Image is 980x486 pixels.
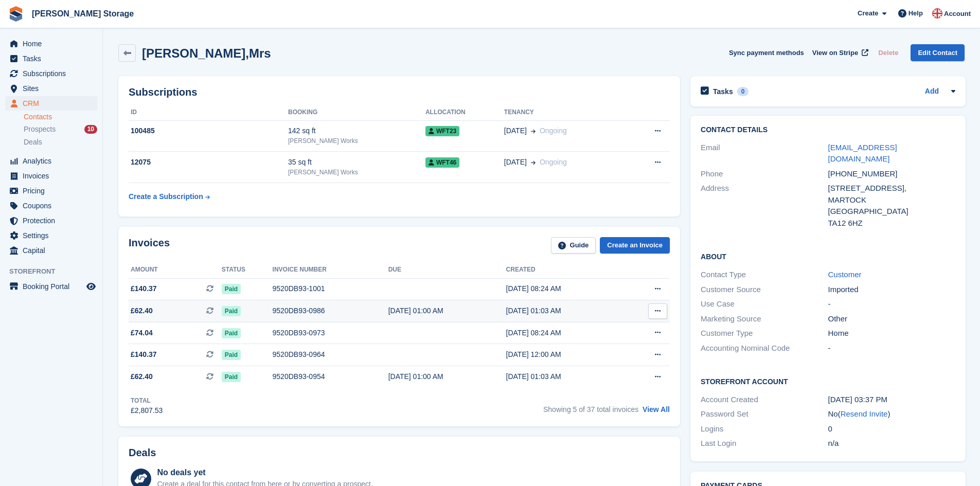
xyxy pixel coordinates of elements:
[23,169,84,183] span: Invoices
[129,191,203,202] div: Create a Subscription
[222,328,241,338] span: Paid
[425,157,459,168] span: WFT46
[828,143,897,164] a: [EMAIL_ADDRESS][DOMAIN_NAME]
[23,96,84,111] span: CRM
[157,466,372,479] div: No deals yet
[504,104,628,121] th: Tenancy
[85,280,97,293] a: Preview store
[5,66,97,81] a: menu
[273,328,388,338] div: 9520DB93-0973
[425,104,504,121] th: Allocation
[828,270,862,279] a: Customer
[908,8,923,19] span: Help
[23,184,84,198] span: Pricing
[129,157,288,168] div: 12075
[701,284,828,296] div: Customer Source
[874,44,902,61] button: Delete
[24,137,97,148] a: Deals
[701,269,828,281] div: Contact Type
[5,154,97,168] a: menu
[701,313,828,325] div: Marketing Source
[540,127,567,135] span: Ongoing
[551,237,596,254] a: Guide
[5,37,97,51] a: menu
[23,37,84,51] span: Home
[23,279,84,294] span: Booking Portal
[925,86,939,98] a: Add
[24,137,42,147] span: Deals
[701,343,828,354] div: Accounting Nominal Code
[828,408,955,420] div: No
[828,194,955,206] div: MARTOCK
[23,66,84,81] span: Subscriptions
[273,349,388,360] div: 9520DB93-0964
[729,44,804,61] button: Sync payment methods
[600,237,670,254] a: Create an Invoice
[129,262,222,278] th: Amount
[828,183,955,194] div: [STREET_ADDRESS],
[932,8,942,19] img: John Baker
[506,371,624,382] div: [DATE] 01:03 AM
[828,438,955,449] div: n/a
[701,126,955,134] h2: Contact Details
[131,405,163,416] div: £2,807.53
[222,262,273,278] th: Status
[131,371,153,382] span: £62.40
[808,44,870,61] a: View on Stripe
[701,328,828,339] div: Customer Type
[222,284,241,294] span: Paid
[129,86,670,98] h2: Subscriptions
[288,157,425,168] div: 35 sq ft
[222,306,241,316] span: Paid
[838,409,890,418] span: ( )
[273,305,388,316] div: 9520DB93-0986
[812,48,858,58] span: View on Stripe
[701,142,828,165] div: Email
[129,104,288,121] th: ID
[701,168,828,180] div: Phone
[23,243,84,258] span: Capital
[288,104,425,121] th: Booking
[828,423,955,435] div: 0
[828,328,955,339] div: Home
[131,328,153,338] span: £74.04
[504,157,527,168] span: [DATE]
[828,343,955,354] div: -
[506,262,624,278] th: Created
[944,9,971,19] span: Account
[288,168,425,177] div: [PERSON_NAME] Works
[5,279,97,294] a: menu
[84,125,97,134] div: 10
[506,283,624,294] div: [DATE] 08:24 AM
[701,183,828,229] div: Address
[222,350,241,360] span: Paid
[701,423,828,435] div: Logins
[701,251,955,261] h2: About
[5,96,97,111] a: menu
[828,284,955,296] div: Imported
[911,44,965,61] a: Edit Contact
[131,283,157,294] span: £140.37
[23,228,84,243] span: Settings
[737,87,749,96] div: 0
[701,408,828,420] div: Password Set
[8,6,24,22] img: stora-icon-8386f47178a22dfd0bd8f6a31ec36ba5ce8667c1dd55bd0f319d3a0aa187defe.svg
[129,447,156,459] h2: Deals
[5,169,97,183] a: menu
[23,199,84,213] span: Coupons
[388,371,506,382] div: [DATE] 01:00 AM
[23,213,84,228] span: Protection
[841,409,888,418] a: Resend Invite
[5,213,97,228] a: menu
[828,168,955,180] div: [PHONE_NUMBER]
[858,8,878,19] span: Create
[506,349,624,360] div: [DATE] 12:00 AM
[701,376,955,386] h2: Storefront Account
[540,158,567,166] span: Ongoing
[222,372,241,382] span: Paid
[828,394,955,406] div: [DATE] 03:37 PM
[713,87,733,96] h2: Tasks
[23,51,84,66] span: Tasks
[5,184,97,198] a: menu
[24,112,97,122] a: Contacts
